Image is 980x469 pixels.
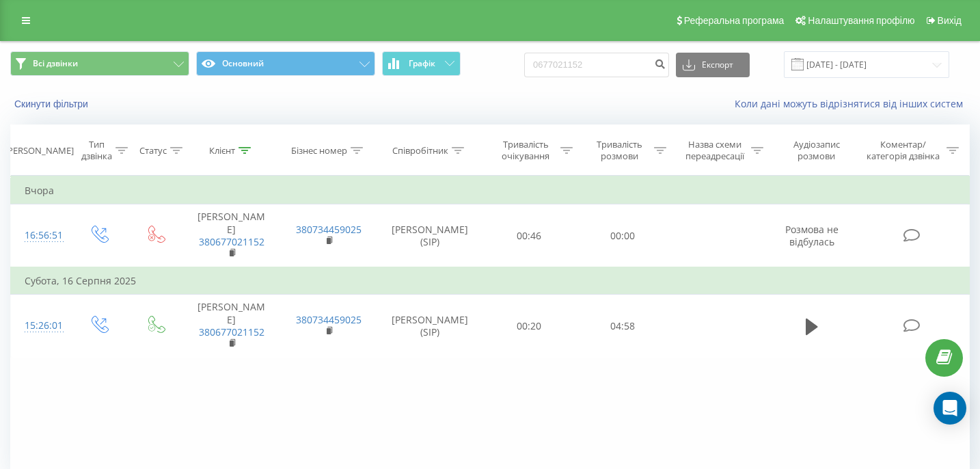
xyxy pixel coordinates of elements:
[684,15,785,26] span: Реферальна програма
[576,204,670,267] td: 00:00
[81,139,112,162] div: Тип дзвінка
[183,204,280,267] td: [PERSON_NAME]
[25,222,57,249] div: 16:56:51
[10,98,95,110] button: Скинути фільтри
[588,139,651,162] div: Тривалість розмови
[196,51,375,76] button: Основний
[808,15,914,26] span: Налаштування профілю
[576,295,670,358] td: 04:58
[296,313,362,326] a: 380734459025
[495,139,557,162] div: Тривалість очікування
[11,177,970,204] td: Вчора
[785,223,839,248] span: Розмова не відбулась
[25,312,57,339] div: 15:26:01
[33,58,78,69] span: Всі дзвінки
[199,235,264,248] a: 380677021152
[199,325,264,338] a: 380677021152
[377,204,482,267] td: [PERSON_NAME] (SIP)
[296,223,362,236] a: 380734459025
[735,97,970,110] a: Коли дані можуть відрізнятися вiд інших систем
[139,145,167,157] div: Статус
[676,53,750,77] button: Експорт
[392,145,448,157] div: Співробітник
[382,51,461,76] button: Графік
[10,51,189,76] button: Всі дзвінки
[524,53,669,77] input: Пошук за номером
[779,139,854,162] div: Аудіозапис розмови
[409,59,435,68] span: Графік
[863,139,943,162] div: Коментар/категорія дзвінка
[11,267,970,295] td: Субота, 16 Серпня 2025
[934,392,966,425] div: Open Intercom Messenger
[5,145,74,157] div: [PERSON_NAME]
[482,295,576,358] td: 00:20
[482,204,576,267] td: 00:46
[209,145,235,157] div: Клієнт
[183,295,280,358] td: [PERSON_NAME]
[682,139,748,162] div: Назва схеми переадресації
[938,15,962,26] span: Вихід
[377,295,482,358] td: [PERSON_NAME] (SIP)
[291,145,347,157] div: Бізнес номер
